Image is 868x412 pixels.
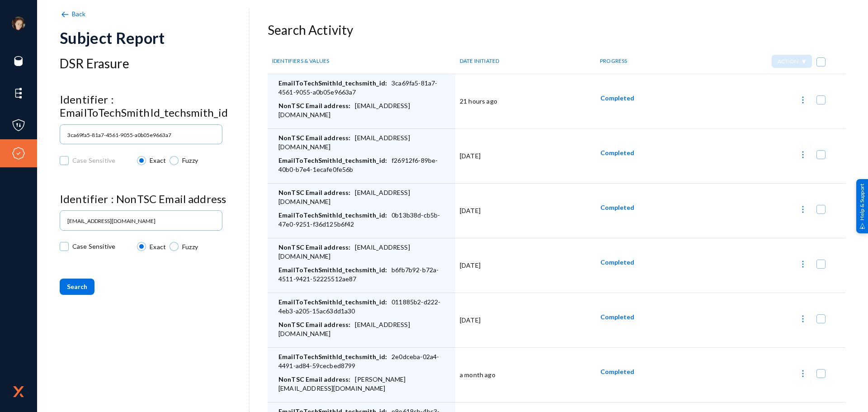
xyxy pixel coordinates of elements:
[72,240,115,253] span: Case Sensitive
[146,156,166,165] span: Exact
[67,283,87,290] span: Search
[278,211,451,233] div: 0b13b38d-cb5b-47e0-9251-f36d125b6f42
[278,101,451,124] div: [EMAIL_ADDRESS][DOMAIN_NAME]
[179,242,198,251] span: Fuzzy
[455,348,589,403] td: a month ago
[856,179,868,233] div: Help & Support
[268,23,845,38] h3: Search Activity
[278,375,451,398] div: [PERSON_NAME][EMAIL_ADDRESS][DOMAIN_NAME]
[12,118,25,132] img: icon-policies.svg
[600,313,634,321] span: Completed
[60,93,249,119] h4: Identifier : EmailToTechSmithId_techsmith_id
[455,184,589,238] td: [DATE]
[60,56,249,71] h3: DSR Erasure
[589,49,701,74] th: PROGRESS
[12,17,25,30] img: c8e5cda8b01e6b4c29efa4d0c49436a9
[798,314,807,323] img: icon-more.svg
[278,320,451,343] div: [EMAIL_ADDRESS][DOMAIN_NAME]
[60,9,70,19] img: back-arrow.svg
[278,298,387,306] span: EmailToTechSmithId_techsmith_id:
[72,154,115,167] span: Case Sensitive
[278,134,350,142] span: NonTSC Email address:
[12,147,25,160] img: icon-compliance.svg
[60,28,249,47] div: Subject Report
[593,254,642,270] button: Completed
[268,49,455,74] th: IDENTIFIERS & VALUES
[278,375,350,383] span: NonTSC Email address:
[798,150,807,159] img: icon-more.svg
[600,204,634,211] span: Completed
[278,321,350,328] span: NonTSC Email address:
[278,133,451,156] div: [EMAIL_ADDRESS][DOMAIN_NAME]
[600,149,634,156] span: Completed
[593,309,642,325] button: Completed
[278,79,451,101] div: 3ca69fa5-81a7-4561-9055-a0b05e9663a7
[600,368,634,375] span: Completed
[12,86,25,100] img: icon-elements.svg
[179,156,198,165] span: Fuzzy
[278,352,451,375] div: 2e0dceba-02a4-4491-ad84-59cecbed8799
[859,223,865,229] img: help_support.svg
[60,10,88,18] a: Back
[593,145,642,161] button: Completed
[278,298,451,320] div: 011885b2-d222-4eb3-a205-15ac63dd1a30
[60,279,94,295] button: Search
[278,188,451,211] div: [EMAIL_ADDRESS][DOMAIN_NAME]
[12,54,25,68] img: icon-sources.svg
[278,243,451,265] div: [EMAIL_ADDRESS][DOMAIN_NAME]
[72,10,86,18] span: Back
[593,364,642,380] button: Completed
[593,90,642,106] button: Completed
[278,353,387,360] span: EmailToTechSmithId_techsmith_id:
[278,79,387,87] span: EmailToTechSmithId_techsmith_id:
[455,238,589,293] td: [DATE]
[278,243,350,251] span: NonTSC Email address:
[278,266,387,274] span: EmailToTechSmithId_techsmith_id:
[146,242,166,251] span: Exact
[798,369,807,378] img: icon-more.svg
[455,129,589,184] td: [DATE]
[798,95,807,104] img: icon-more.svg
[60,193,249,206] h4: Identifier : NonTSC Email address
[278,265,451,288] div: b6fb7b92-b72a-4511-9421-52225512ae87
[798,260,807,269] img: icon-more.svg
[798,205,807,214] img: icon-more.svg
[593,199,642,216] button: Completed
[278,156,387,164] span: EmailToTechSmithId_techsmith_id:
[278,189,350,196] span: NonTSC Email address:
[600,258,634,266] span: Completed
[278,211,387,219] span: EmailToTechSmithId_techsmith_id:
[455,49,589,74] th: DATE INITIATED
[278,102,350,109] span: NonTSC Email address:
[278,156,451,179] div: f26912f6-89be-40b0-b7e4-1ecafe0fe56b
[600,94,634,102] span: Completed
[455,293,589,348] td: [DATE]
[455,74,589,129] td: 21 hours ago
